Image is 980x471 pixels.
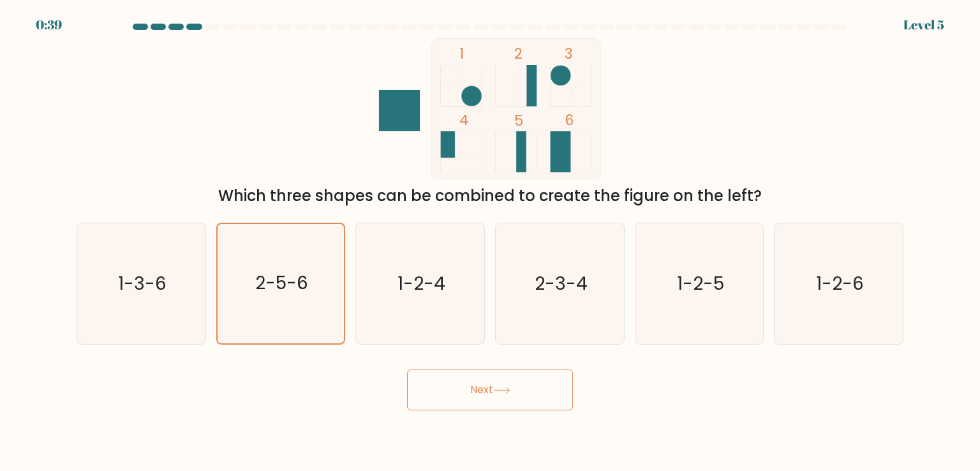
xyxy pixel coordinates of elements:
[816,271,864,296] text: 1-2-6
[565,43,574,64] tspan: 3
[397,271,445,296] text: 1-2-4
[255,271,308,296] text: 2-5-6
[677,271,724,296] text: 1-2-5
[118,271,167,296] text: 1-3-6
[565,110,574,130] tspan: 6
[459,110,469,130] tspan: 4
[514,110,523,131] tspan: 5
[459,43,464,64] tspan: 1
[407,370,573,410] button: Next
[903,15,944,34] div: Level 5
[84,184,896,207] div: Which three shapes can be combined to create the figure on the left?
[36,15,62,34] div: 0:39
[514,43,523,64] tspan: 2
[535,271,588,296] text: 2-3-4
